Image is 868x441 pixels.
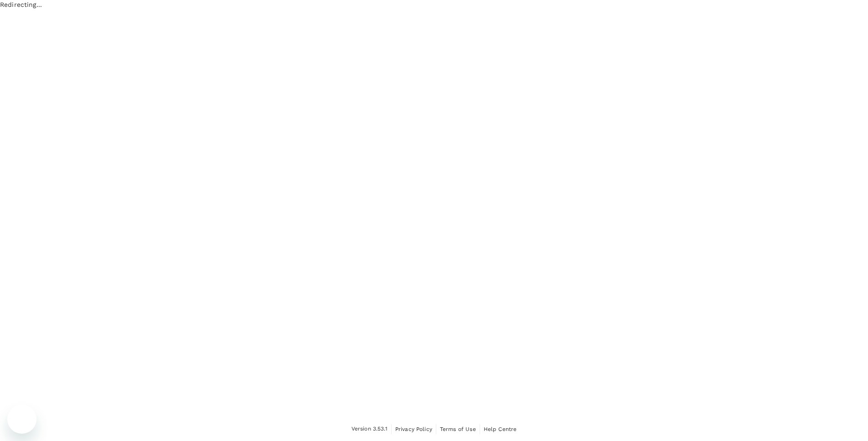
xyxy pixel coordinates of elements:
iframe: Button to launch messaging window [7,405,36,434]
a: Privacy Policy [395,424,432,434]
span: Help Centre [484,426,517,432]
span: Terms of Use [440,426,476,432]
a: Help Centre [484,424,517,434]
span: Privacy Policy [395,426,432,432]
a: Terms of Use [440,424,476,434]
span: Version 3.53.1 [351,425,387,434]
